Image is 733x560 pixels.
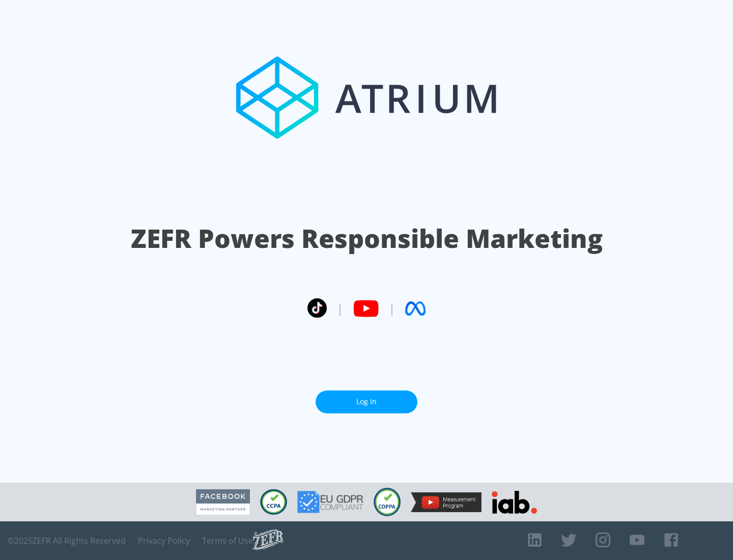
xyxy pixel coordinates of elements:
a: Log In [316,390,417,413]
img: CCPA Compliant [260,489,287,515]
span: | [337,301,343,316]
img: GDPR Compliant [297,491,363,513]
img: COPPA Compliant [374,488,401,516]
span: © 2025 ZEFR All Rights Reserved [8,536,126,546]
h1: ZEFR Powers Responsible Marketing [131,221,603,256]
a: Privacy Policy [138,536,190,546]
img: Facebook Marketing Partner [196,489,250,515]
span: | [389,301,395,316]
img: IAB [492,491,537,514]
img: YouTube Measurement Program [411,492,482,512]
a: Terms of Use [202,536,253,546]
